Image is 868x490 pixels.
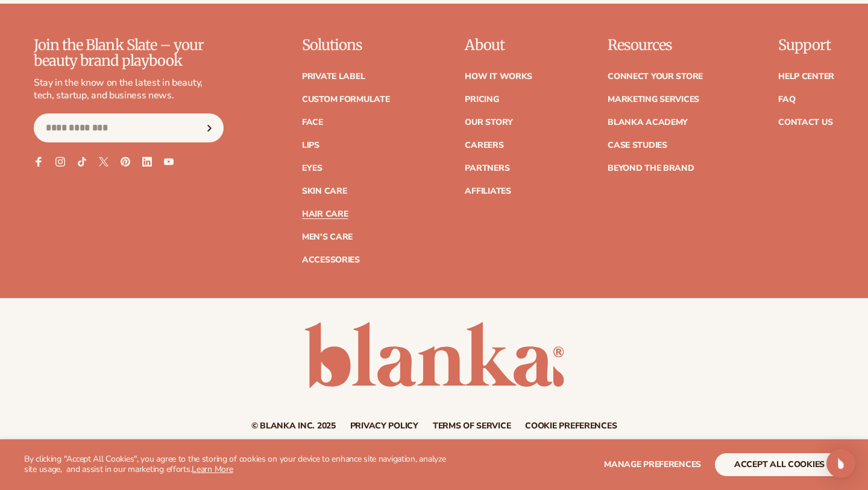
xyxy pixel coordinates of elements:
a: Men's Care [302,233,353,241]
a: Affiliates [465,187,511,196]
p: Support [778,37,834,53]
a: Terms of service [433,422,511,430]
a: Custom formulate [302,95,390,104]
p: Resources [608,37,703,53]
a: Learn More [192,463,233,475]
div: Open Intercom Messenger [826,449,855,478]
a: Cookie preferences [525,422,617,430]
p: Join the Blank Slate – your beauty brand playbook [34,37,224,69]
p: Solutions [302,37,390,53]
a: Lips [302,141,319,150]
small: © Blanka Inc. 2025 [251,420,336,431]
a: Help Center [778,72,834,81]
a: Accessories [302,256,360,264]
p: By clicking "Accept All Cookies", you agree to the storing of cookies on your device to enhance s... [24,454,453,475]
a: Marketing services [608,95,699,104]
a: Beyond the brand [608,164,694,173]
p: About [465,37,532,53]
button: Subscribe [197,113,223,142]
a: Face [302,118,323,127]
a: FAQ [778,95,795,104]
a: Contact Us [778,118,832,127]
a: Privacy policy [350,422,418,430]
a: Skin Care [302,187,347,196]
a: Case Studies [608,141,667,150]
button: Manage preferences [604,453,701,476]
a: Connect your store [608,72,703,81]
button: accept all cookies [715,453,844,476]
a: Pricing [465,95,498,104]
a: Hair Care [302,210,348,218]
p: Stay in the know on the latest in beauty, tech, startup, and business news. [34,77,224,102]
a: Private label [302,72,365,81]
a: How It Works [465,72,532,81]
span: Manage preferences [604,459,701,470]
a: Careers [465,141,503,150]
a: Partners [465,164,509,173]
a: Blanka Academy [608,118,688,127]
a: Our Story [465,118,512,127]
a: Eyes [302,164,322,173]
